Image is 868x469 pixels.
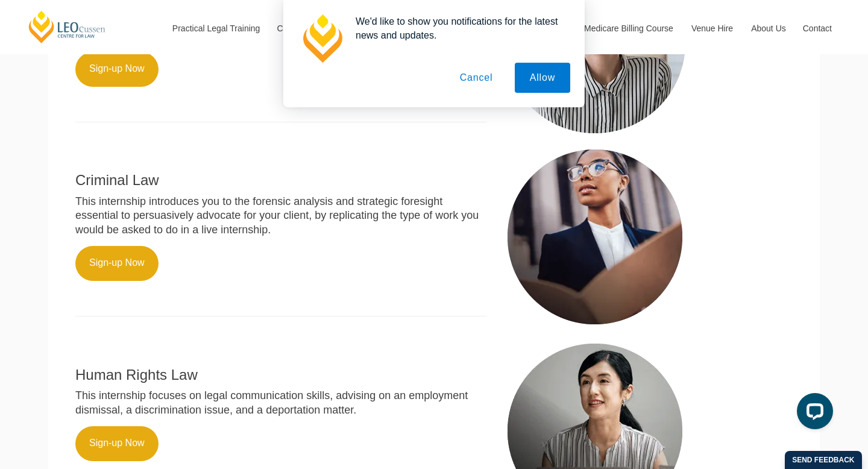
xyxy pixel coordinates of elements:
[787,388,838,439] iframe: LiveChat chat widget
[75,367,486,383] h2: Human Rights Law
[75,246,159,281] a: Sign-up Now
[75,195,486,237] p: This internship introduces you to the forensic analysis and strategic foresight essential to pers...
[515,63,570,93] button: Allow
[346,14,570,42] div: We'd like to show you notifications for the latest news and updates.
[75,389,486,417] p: This internship focuses on legal communication skills, advising on an employment dismissal, a dis...
[445,63,508,93] button: Cancel
[75,172,486,188] h2: Criminal Law
[75,426,159,461] a: Sign-up Now
[298,14,346,63] img: notification icon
